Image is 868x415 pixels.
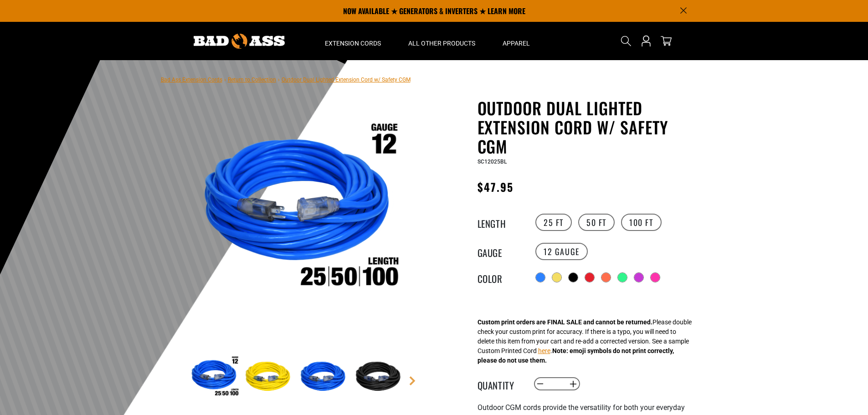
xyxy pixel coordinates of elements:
[311,22,395,60] summary: Extension Cords
[478,179,514,195] span: $47.95
[224,77,226,83] span: ›
[478,318,692,365] div: Please double check your custom print for accuracy. If there is a typo, you will need to delete t...
[535,243,588,260] label: 12 Gauge
[478,159,507,165] span: SC12025BL
[578,214,615,231] label: 50 FT
[478,318,652,326] strong: Custom print orders are FINAL SALE and cannot be returned.
[535,214,572,231] label: 25 FT
[489,22,544,60] summary: Apparel
[478,272,523,283] legend: Color
[278,77,280,83] span: ›
[161,77,222,83] a: Bad Ass Extension Cords
[621,214,662,231] label: 100 FT
[325,39,381,47] span: Extension Cords
[478,246,523,257] legend: Gauge
[478,378,523,390] label: Quantity
[538,346,550,356] button: here
[243,351,296,404] img: Yellow
[161,74,411,85] nav: breadcrumbs
[619,34,633,48] summary: Search
[194,34,285,49] img: Bad Ass Extension Cords
[503,39,530,47] span: Apparel
[353,351,406,404] img: Black
[408,39,475,47] span: All Other Products
[478,216,523,228] legend: Length
[228,77,276,83] a: Return to Collection
[478,347,674,364] strong: Note: emoji symbols do not print correctly, please do not use them.
[282,77,411,83] span: Outdoor Dual Lighted Extension Cord w/ Safety CGM
[408,376,417,385] a: Next
[298,351,351,404] img: Blue
[395,22,489,60] summary: All Other Products
[478,98,701,156] h1: Outdoor Dual Lighted Extension Cord w/ Safety CGM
